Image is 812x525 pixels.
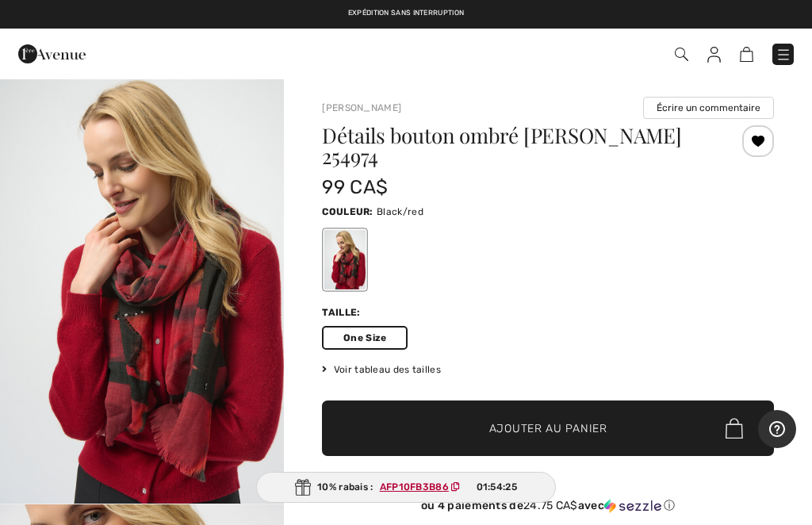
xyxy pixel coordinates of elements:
span: Black/red [377,206,423,217]
span: Ajouter au panier [489,420,607,437]
div: Black/red [324,230,366,289]
div: ou 4 paiements de24.75 CA$avecSezzle Cliquez pour en savoir plus sur Sezzle [322,499,774,519]
span: 01:54:25 [477,480,517,494]
img: Recherche [675,48,688,61]
img: Bag.svg [726,418,743,439]
div: 10% rabais : [256,472,556,503]
a: 1ère Avenue [18,45,86,60]
div: Taille: [322,305,363,320]
span: 24.75 CA$ [523,499,578,512]
h1: Détails bouton ombré [PERSON_NAME] 254974 [322,125,699,167]
img: Panier d'achat [740,47,753,62]
ins: AFP10FB3B86 [380,481,449,492]
div: ou 4 paiements de avec [322,499,774,513]
span: Voir tableau des tailles [322,362,441,377]
a: [PERSON_NAME] [322,102,401,113]
span: One Size [322,326,408,350]
img: Mes infos [707,47,721,63]
button: Ajouter au panier [322,400,774,456]
iframe: Ouvre un widget dans lequel vous pouvez trouver plus d’informations [758,410,796,450]
img: Menu [776,47,791,63]
span: 99 CA$ [322,176,388,198]
img: Sezzle [604,499,661,513]
img: 1ère Avenue [18,38,86,70]
span: Couleur: [322,206,373,217]
img: Gift.svg [295,479,311,496]
button: Écrire un commentaire [643,97,774,119]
